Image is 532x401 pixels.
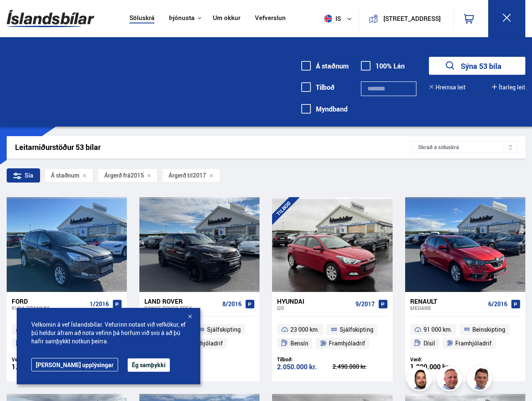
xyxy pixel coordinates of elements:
div: Verð: [12,356,67,363]
img: nhp88E3Fdnt1Opn2.png [408,367,433,392]
div: Renault [410,297,485,305]
div: Ford [12,297,86,305]
a: Renault Megane 6/2016 91 000 km. Beinskipting Dísil Framhjóladrif Verð: 1.290.000 kr. [405,292,525,381]
a: Vefverslun [255,14,286,23]
div: Skráð á söluskrá [411,142,517,153]
button: [STREET_ADDRESS] [381,15,443,22]
span: Árgerð frá [104,172,131,179]
a: Hyundai i20 9/2017 23 000 km. Sjálfskipting Bensín Framhjóladrif Tilboð: 2.050.000 kr. 2.490.000 kr. [272,292,392,381]
span: Sjálfskipting [207,325,241,335]
label: 100% Lán [361,62,405,70]
div: 1.990.000 kr. [12,363,67,371]
a: [PERSON_NAME] upplýsingar [31,358,118,371]
label: Tilboð [301,84,335,91]
a: Söluskrá [129,14,154,23]
span: Fjórhjóladrif [190,338,223,348]
div: i20 [277,305,352,311]
button: Sýna 53 bíla [429,57,525,75]
div: Range Rover TDE4 [144,305,219,311]
div: Megane [410,305,485,311]
span: Dísil [424,338,435,348]
span: 9/2017 [356,301,375,307]
span: 23 000 km. [290,325,319,335]
div: Hyundai [277,297,352,305]
div: Tilboð: [277,356,332,363]
span: 1/2016 [90,301,109,307]
span: 91 000 km. [424,325,452,335]
span: is [321,15,342,23]
span: 2017 [193,172,206,179]
button: is [321,6,358,31]
span: Velkomin á vef Íslandsbílar. Vefurinn notast við vefkökur, ef þú heldur áfram að nota vefinn þá h... [31,320,186,345]
span: Framhjóladrif [455,338,492,348]
span: Bensín [290,338,308,348]
div: Verð: [410,356,465,363]
a: Um okkur [213,14,240,23]
div: Land Rover [144,297,219,305]
div: 2.050.000 kr. [277,363,332,371]
img: svg+xml;base64,PHN2ZyB4bWxucz0iaHR0cDovL3d3dy53My5vcmcvMjAwMC9zdmciIHdpZHRoPSI1MTIiIGhlaWdodD0iNT... [324,15,332,23]
div: Sía [7,168,40,183]
span: 6/2016 [488,301,507,307]
a: Ford Kuga TITANIUM 1/2016 154 000 km. Sjálfskipting Dísil Fjórhjóladrif Verð: 1.990.000 kr. [7,292,127,381]
div: 1.290.000 kr. [410,363,465,371]
span: Sjálfskipting [340,325,373,335]
button: Þjónusta [169,14,194,22]
label: Á staðnum [301,62,349,70]
span: Framhjóladrif [329,338,365,348]
span: 8/2016 [222,301,242,307]
a: [STREET_ADDRESS] [363,7,449,30]
div: Kuga TITANIUM [12,305,86,311]
img: FbJEzSuNWCJXmdc-.webp [468,367,493,392]
a: Land Rover Range Rover TDE4 8/2016 67 000 km. Sjálfskipting Dísil Fjórhjóladrif Verð: 3.590.000 kr. [139,292,260,381]
div: Leitarniðurstöður 53 bílar [15,143,411,152]
span: 2015 [131,172,144,179]
label: Myndband [301,105,348,113]
img: G0Ugv5HjCgRt.svg [7,5,94,32]
button: Ítarleg leit [492,84,525,91]
span: Beinskipting [472,325,505,335]
span: Árgerð til [169,172,193,179]
button: Ég samþykki [128,358,170,372]
span: Á staðnum [51,172,79,179]
img: siFngHWaQ9KaOqBr.png [438,367,463,392]
div: 2.490.000 kr. [333,364,388,370]
button: Hreinsa leit [429,84,466,91]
